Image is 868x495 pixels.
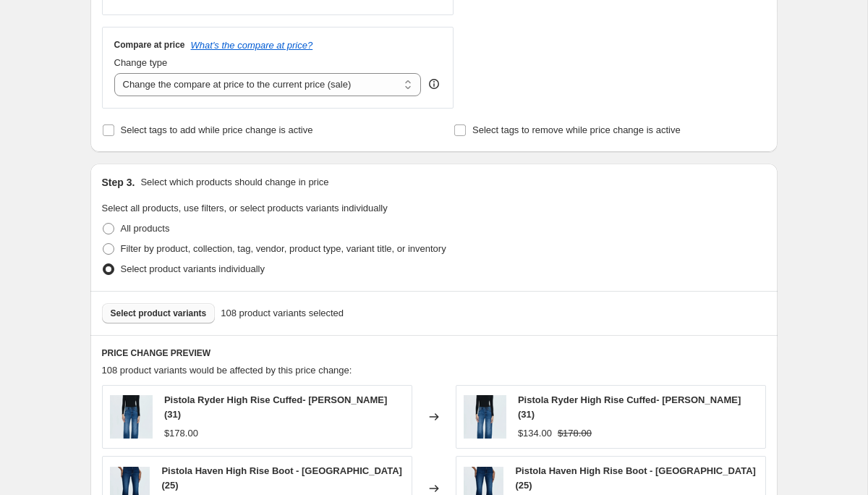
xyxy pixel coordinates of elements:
span: Filter by product, collection, tag, vendor, product type, variant title, or inventory [121,243,446,254]
span: Select tags to remove while price change is active [472,124,681,135]
div: $134.00 [518,426,552,441]
strike: $178.00 [558,426,592,441]
div: help [427,77,441,91]
span: Pistola Ryder High Rise Cuffed- [PERSON_NAME] (31) [518,394,741,420]
span: Change type [114,57,168,68]
h6: PRICE CHANGE PREVIEW [102,347,766,359]
span: Pistola Haven High Rise Boot - [GEOGRAPHIC_DATA] (25) [161,465,402,491]
span: All products [121,223,170,234]
span: Select all products, use filters, or select products variants individually [102,203,388,213]
p: Select which products should change in price [140,175,328,190]
img: 91_7713135e-f644-4d41-a863-a3445464cf16_80x.png [464,395,506,439]
span: 108 product variants selected [221,306,344,321]
span: Pistola Haven High Rise Boot - [GEOGRAPHIC_DATA] (25) [515,465,756,491]
span: Select product variants [111,308,207,319]
h3: Compare at price [114,39,185,51]
span: Select tags to add while price change is active [121,124,313,135]
div: $178.00 [164,426,198,441]
img: 91_7713135e-f644-4d41-a863-a3445464cf16_80x.png [110,395,153,439]
h2: Step 3. [102,175,135,190]
span: 108 product variants would be affected by this price change: [102,365,352,376]
button: Select product variants [102,303,216,323]
span: Pistola Ryder High Rise Cuffed- [PERSON_NAME] (31) [164,394,387,420]
span: Select product variants individually [121,263,265,274]
button: What's the compare at price? [191,40,313,51]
